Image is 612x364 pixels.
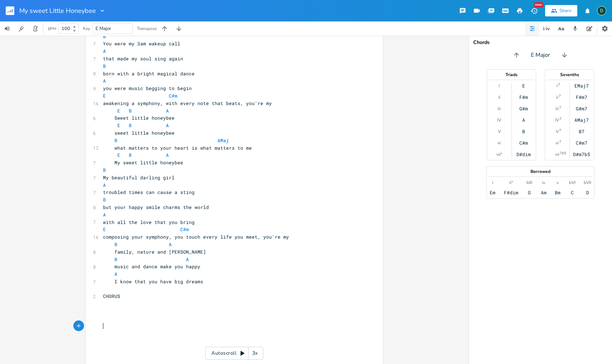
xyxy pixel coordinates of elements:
[103,189,195,195] span: troubled times can cause a sting
[103,85,192,91] span: you were music begging to begin
[584,180,591,185] div: bVII
[103,100,272,106] span: awakening a symphony, with every note that beats, you're my
[519,106,528,111] div: G#m
[499,83,500,89] div: I
[545,73,594,77] div: Sevenths
[534,2,543,8] div: New
[103,70,195,77] span: born with a bright magical dance
[96,25,111,32] span: E Major
[103,78,106,84] span: A
[557,180,559,185] div: v
[48,27,56,31] div: BPM
[496,151,502,157] div: vii°
[169,241,172,248] span: A
[519,140,528,146] div: C#m
[556,94,558,100] div: ii
[103,278,203,285] span: I know that you have big dreams
[509,180,513,185] div: ii°
[555,140,559,146] div: vi
[574,83,589,89] div: EMaj7
[103,145,252,151] span: what matters to your heart is what matters to me
[559,139,561,145] sup: 7
[516,151,531,157] div: D#dim
[217,137,229,144] span: AMaj
[586,190,589,195] div: D
[555,117,559,123] div: IV
[186,256,189,263] span: A
[166,108,169,114] span: A
[103,226,106,233] span: E
[498,106,501,111] div: iii
[103,159,183,166] span: My sweet little honeybee
[542,180,545,185] div: iv
[169,93,177,99] span: C#m
[103,219,195,225] span: with all the love that you bring
[166,152,169,158] span: A
[579,129,584,134] div: B7
[103,63,106,69] span: B
[527,4,541,17] button: New
[498,129,501,134] div: V
[103,167,106,173] span: B
[573,151,590,157] div: D#m7b5
[492,180,493,185] div: i
[559,8,572,14] div: Share
[103,204,209,210] span: but your happy smile charms the world
[129,108,132,114] span: B
[531,51,550,59] span: E Major
[498,94,500,100] div: ii
[129,152,132,158] span: B
[559,116,562,122] sup: 7
[557,83,558,89] div: I
[103,196,106,203] span: B
[180,226,189,233] span: C#m
[103,93,106,99] span: E
[117,108,120,114] span: E
[103,211,106,218] span: A
[522,83,525,89] div: E
[114,241,117,248] span: B
[556,129,559,134] div: V
[528,190,531,195] div: G
[103,174,175,181] span: My beautiful darling girl
[103,293,120,299] span: CHORUS
[103,40,180,47] span: You were my 3am wakeup call
[519,94,528,100] div: F#m
[117,122,120,129] span: E
[103,115,175,121] span: Sweet little honeybee
[576,140,587,146] div: C#m7
[487,73,536,77] div: Triads
[522,129,525,134] div: B
[83,26,90,31] div: Key
[103,48,106,54] span: A
[129,122,132,129] span: B
[473,40,608,45] div: Chords
[574,117,589,123] div: AMaj7
[249,347,261,360] div: 3x
[555,190,560,195] div: Bm
[558,82,560,88] sup: 7
[19,8,96,14] span: My sweet Little Honeybee
[114,271,117,277] span: A
[103,55,183,62] span: that made my soul sing again
[545,5,577,16] button: Share
[555,106,559,111] div: iii
[560,150,566,156] sup: 7b5
[103,130,175,136] span: sweet little honeybee
[114,137,117,144] span: B
[571,190,574,195] div: C
[569,180,576,185] div: bVI
[103,182,106,188] span: A
[103,234,289,240] span: composing your symphony, you touch every life you meet, you're my
[137,26,157,31] div: Transpose
[487,169,594,174] div: Borrowed
[490,190,495,195] div: Em
[103,249,206,255] span: family, nature and [PERSON_NAME]
[597,3,606,19] button: D
[597,6,606,15] div: Donna Britton Bukevicz
[559,105,561,110] sup: 7
[117,152,120,158] span: E
[504,190,518,195] div: F#dim
[541,190,547,195] div: Am
[522,117,525,123] div: A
